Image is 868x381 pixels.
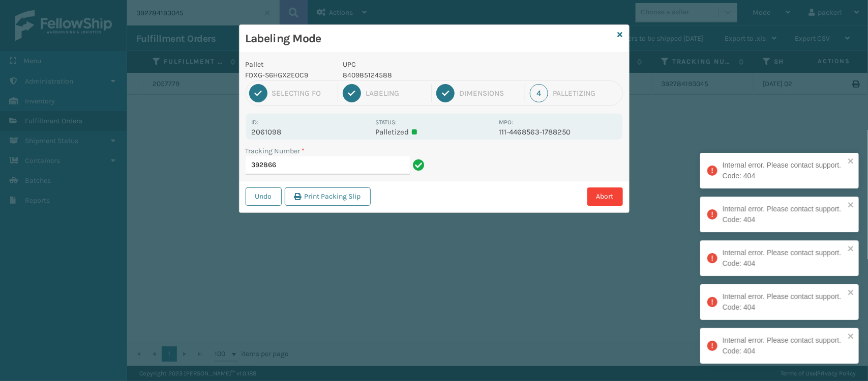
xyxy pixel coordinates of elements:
div: 1 [249,84,267,102]
button: close [848,157,855,167]
div: Internal error. Please contact support. Code: 404 [723,160,845,181]
div: Internal error. Please contact support. Code: 404 [723,248,845,269]
label: Id: [252,119,259,126]
button: Undo [246,187,282,206]
div: Internal error. Please contact support. Code: 404 [723,291,845,313]
p: 2061098 [252,127,369,137]
p: 840985124588 [343,70,493,80]
label: Status: [375,119,397,126]
div: Internal error. Please contact support. Code: 404 [723,335,845,357]
div: Internal error. Please contact support. Code: 404 [723,204,845,225]
p: Palletized [375,127,493,137]
button: close [848,244,855,254]
h3: Labeling Mode [246,31,614,46]
button: Print Packing Slip [285,187,371,206]
div: Labeling [366,89,427,98]
p: Pallet [246,59,331,70]
div: Palletizing [553,89,619,98]
div: 2 [343,84,361,102]
p: FDXG-S6HGX2EOC9 [246,70,331,80]
div: 3 [436,84,455,102]
p: 111-4468563-1788250 [499,127,616,137]
button: Abort [587,187,623,206]
div: Selecting FO [272,89,333,98]
button: close [848,332,855,342]
label: MPO: [499,119,513,126]
button: close [848,201,855,210]
div: Dimensions [459,89,520,98]
div: 4 [530,84,548,102]
label: Tracking Number [246,146,305,156]
p: UPC [343,59,493,70]
button: close [848,288,855,298]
